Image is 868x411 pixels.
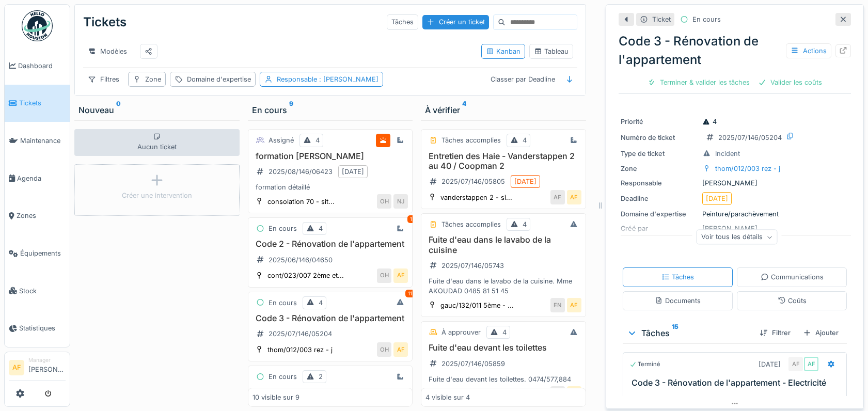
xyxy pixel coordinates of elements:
div: Zone [145,74,161,84]
div: EN [550,386,565,401]
div: Voir tous les détails [697,230,778,245]
div: Communications [761,272,824,282]
span: Maintenance [20,136,66,146]
span: Zones [17,211,66,220]
div: Actions [786,43,831,58]
div: Type de ticket [621,149,698,159]
span: Stock [19,286,66,296]
div: À vérifier [425,104,582,116]
div: Manager [28,356,66,364]
div: [DATE] [706,194,728,203]
div: AF [550,190,565,204]
div: En cours [269,372,297,382]
a: Statistiques [5,310,70,347]
div: Tickets [83,9,127,36]
div: Documents [655,296,701,306]
div: Modèles [83,44,132,59]
h3: Fuite d'eau devant les toilettes [425,343,581,353]
div: cont/023/007 2ème et... [267,271,344,280]
div: Code 3 - Rénovation de l'appartement [619,32,851,69]
sup: 15 [672,327,678,339]
h3: Code 2 - Rénovation de l'appartement [252,239,408,249]
a: Stock [5,272,70,310]
div: Classer par Deadline [486,72,560,87]
div: 2 [319,372,323,382]
div: En cours [269,224,297,233]
div: Responsable [277,74,378,84]
div: 4 [702,117,717,127]
div: 1 [407,215,415,223]
div: Nouveau [78,104,235,116]
div: AF [567,298,581,312]
sup: 4 [462,104,466,116]
div: Tableau [534,46,569,56]
div: Domaine d'expertise [621,209,698,219]
div: gauc/132/011 5ème - ... [440,301,514,310]
div: 4 [319,298,323,308]
div: Ajouter [799,326,843,340]
div: thom/012/003 rez - j [715,164,780,173]
div: Tâches accomplies [441,219,501,229]
div: 4 [315,135,320,145]
sup: 0 [116,104,121,116]
div: Kanban [486,46,520,56]
a: Dashboard [5,47,70,85]
div: Ticket [652,14,671,24]
div: Fuite d'eau devant les toilettes. 0474/577,884 [425,374,581,384]
div: Valider les coûts [754,75,826,89]
a: Équipements [5,234,70,272]
div: 4 visible sur 4 [425,392,470,402]
div: 2025/07/146/05859 [441,359,505,369]
div: En cours [692,14,721,24]
div: consolation 70 - sit... [267,197,335,207]
div: Coûts [778,296,807,306]
div: 4 [523,219,527,229]
div: En cours [252,104,409,116]
div: En cours [269,298,297,308]
div: 2025/06/146/04650 [269,255,333,265]
div: Créer une intervention [122,191,192,200]
div: Assigné [269,135,294,145]
div: [DATE] [514,177,536,186]
a: AF Manager[PERSON_NAME] [9,356,66,381]
a: Maintenance [5,122,70,160]
div: Responsable [621,178,698,188]
div: AF [567,190,581,204]
sup: 9 [289,104,293,116]
div: formation détaillé [252,182,408,192]
div: AF [567,386,581,401]
div: Tâches accomplies [441,135,501,145]
li: [PERSON_NAME] [28,356,66,378]
span: Équipements [20,248,66,258]
div: OH [377,194,391,209]
div: Tâches [627,327,751,339]
div: Numéro de ticket [621,133,698,143]
div: 10 visible sur 9 [252,392,299,402]
a: Zones [5,197,70,235]
div: Terminé [629,360,660,369]
div: 4 [523,135,527,145]
span: : [PERSON_NAME] [317,75,378,83]
div: [DATE] [759,359,781,369]
div: À approuver [441,327,481,337]
div: 4 [502,327,507,337]
div: [PERSON_NAME] [621,178,849,188]
div: Priorité [621,117,698,127]
h3: Code 3 - Rénovation de l'appartement - Electricité [632,378,842,388]
div: AF [393,268,408,283]
span: Dashboard [18,61,66,71]
a: Tickets [5,85,70,122]
div: Deadline [621,194,698,203]
div: vanderstappen 2 - si... [440,193,512,202]
div: [DATE] [342,167,364,177]
div: Créer un ticket [422,15,489,29]
div: Tâches [661,272,694,282]
div: AF [788,357,803,371]
li: AF [9,360,24,375]
div: Tâches [387,14,418,29]
div: AF [393,342,408,357]
div: Filtres [83,72,124,87]
div: 2025/07/146/05204 [718,133,782,143]
div: Filtrer [755,326,795,340]
div: Peinture/parachèvement [621,209,849,219]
